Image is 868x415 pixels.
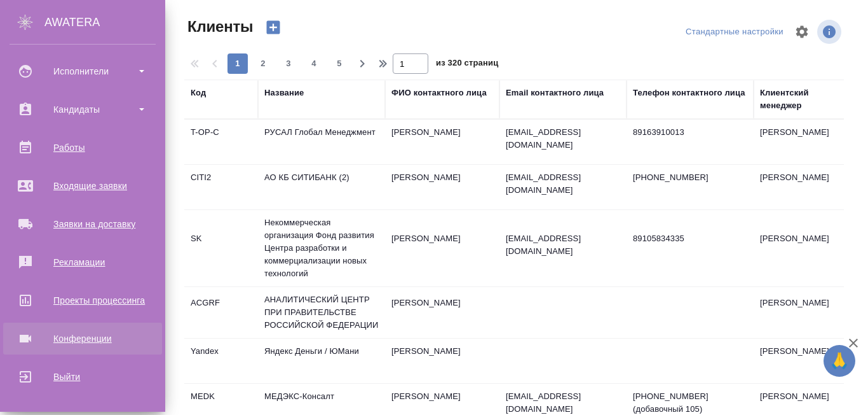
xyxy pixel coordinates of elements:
[258,210,385,286] td: Некоммерческая организация Фонд развития Центра разработки и коммерциализации новых технологий
[10,62,156,81] div: Исполнители
[184,339,258,383] td: Yandex
[817,20,844,44] span: Посмотреть информацию
[184,165,258,209] td: CITI2
[10,138,156,157] div: Работы
[3,361,162,393] a: Выйти
[754,120,855,164] td: [PERSON_NAME]
[184,120,258,164] td: T-OP-C
[258,165,385,209] td: АО КБ СИТИБАНК (2)
[633,87,745,99] div: Телефон контактного лица
[184,226,258,271] td: SK
[633,171,747,184] p: [PHONE_NUMBER]
[824,345,855,377] button: 🙏
[329,53,349,74] button: 5
[754,339,855,383] td: [PERSON_NAME]
[391,87,487,99] div: ФИО контактного лица
[258,287,385,338] td: АНАЛИТИЧЕСКИЙ ЦЕНТР ПРИ ПРАВИТЕЛЬСТВЕ РОССИЙСКОЙ ФЕДЕРАЦИИ
[44,10,165,35] div: AWATERA
[3,323,162,355] a: Конференции
[329,57,349,70] span: 5
[633,232,747,245] p: 89105834335
[633,126,747,139] p: 89163910013
[760,87,849,112] div: Клиентский менеджер
[3,170,162,202] a: Входящие заявки
[258,339,385,383] td: Яндекс Деньги / ЮМани
[754,226,855,271] td: [PERSON_NAME]
[184,17,253,37] span: Клиенты
[506,171,620,197] p: [EMAIL_ADDRESS][DOMAIN_NAME]
[682,22,787,42] div: split button
[829,348,850,374] span: 🙏
[10,291,156,310] div: Проекты процессинга
[253,57,273,70] span: 2
[304,57,324,70] span: 4
[258,120,385,164] td: РУСАЛ Глобал Менеджмент
[3,285,162,316] a: Проекты процессинга
[754,290,855,335] td: [PERSON_NAME]
[385,226,499,271] td: [PERSON_NAME]
[304,53,324,74] button: 4
[10,176,156,195] div: Входящие заявки
[506,87,604,99] div: Email контактного лица
[10,100,156,119] div: Кандидаты
[191,87,206,99] div: Код
[10,329,156,348] div: Конференции
[754,165,855,209] td: [PERSON_NAME]
[10,367,156,386] div: Выйти
[3,208,162,240] a: Заявки на доставку
[258,17,288,38] button: Создать
[278,53,299,74] button: 3
[385,339,499,383] td: [PERSON_NAME]
[264,87,304,99] div: Название
[10,253,156,272] div: Рекламации
[10,215,156,234] div: Заявки на доставку
[506,126,620,151] p: [EMAIL_ADDRESS][DOMAIN_NAME]
[3,132,162,164] a: Работы
[385,165,499,209] td: [PERSON_NAME]
[278,57,299,70] span: 3
[3,246,162,278] a: Рекламации
[253,53,273,74] button: 2
[184,290,258,335] td: ACGRF
[787,17,817,47] span: Настроить таблицу
[385,120,499,164] td: [PERSON_NAME]
[385,290,499,335] td: [PERSON_NAME]
[506,232,620,258] p: [EMAIL_ADDRESS][DOMAIN_NAME]
[436,55,498,74] span: из 320 страниц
